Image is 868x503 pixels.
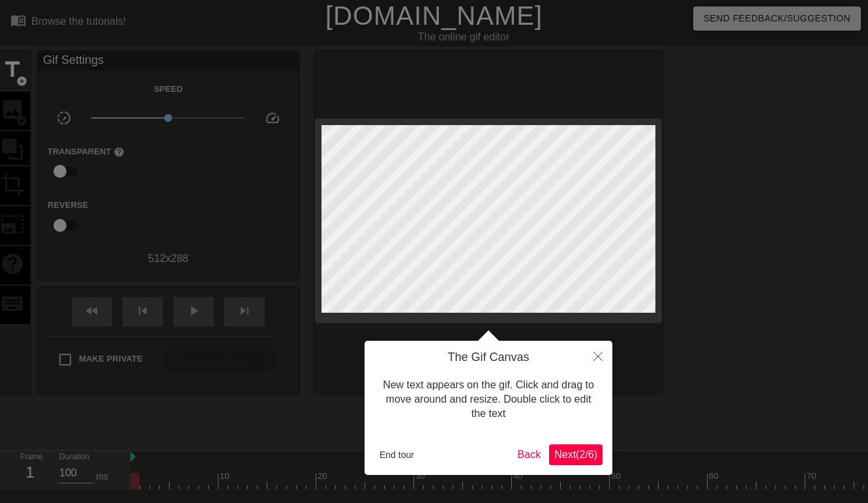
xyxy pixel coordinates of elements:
[513,444,546,465] button: Back
[374,365,603,435] div: New text appears on the gif. Click and drag to move around and resize. Double click to edit the text
[584,341,612,371] button: Close
[374,445,419,465] button: End tour
[549,444,603,465] button: Next
[554,449,597,460] span: Next ( 2 / 6 )
[374,351,603,365] h4: The Gif Canvas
